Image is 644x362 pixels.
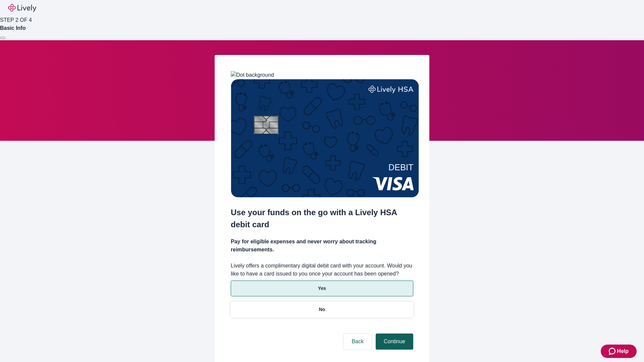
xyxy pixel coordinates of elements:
[231,262,413,278] label: Lively offers a complimentary digital debit card with your account. Would you like to have a card...
[601,345,637,358] button: Zendesk support iconHelp
[319,306,325,313] p: No
[376,334,413,350] button: Continue
[231,281,413,296] button: Yes
[231,79,419,197] img: Debit card
[617,347,629,355] span: Help
[609,347,617,355] svg: Zendesk support icon
[8,4,36,12] img: Lively
[231,238,413,254] h4: Pay for eligible expenses and never worry about tracking reimbursements.
[318,285,326,292] p: Yes
[343,334,372,350] button: Back
[231,206,413,231] h2: Use your funds on the go with a Lively HSA debit card
[231,71,274,79] img: Dot background
[231,302,413,317] button: No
